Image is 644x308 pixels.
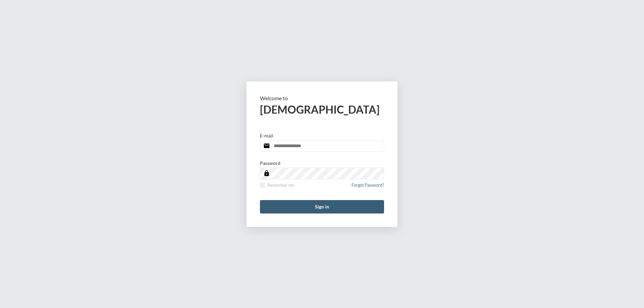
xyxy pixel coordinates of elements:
[260,133,273,138] p: E-mail
[260,160,280,166] p: Password
[352,183,384,192] a: Forgot Password?
[260,183,294,188] label: Remember me
[260,200,384,213] button: Sign in
[260,103,384,116] h2: [DEMOGRAPHIC_DATA]
[260,95,384,101] p: Welcome to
